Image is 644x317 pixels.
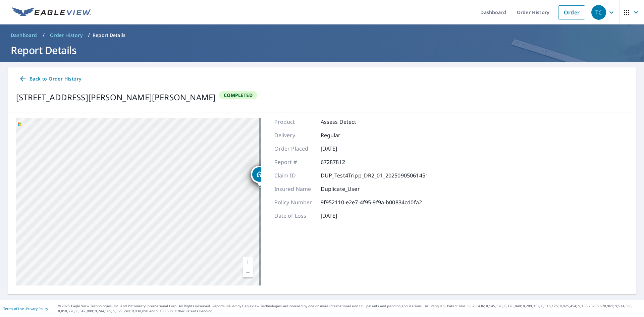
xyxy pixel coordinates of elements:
p: Assess Detect [321,118,361,126]
li: / [88,31,90,39]
span: Back to Order History [19,75,81,83]
a: Terms of Use [3,306,24,311]
p: [DATE] [321,145,361,153]
p: Report Details [93,32,125,39]
div: TC [591,5,606,20]
img: EV Logo [12,7,91,17]
nav: breadcrumb [8,30,636,41]
div: Dropped pin, building 1, Residential property, 14 Sanford Dr Newnan, GA 30263 [251,166,268,187]
p: | [3,307,48,311]
p: Insured Name [274,185,315,193]
p: Claim ID [274,171,315,179]
div: [STREET_ADDRESS][PERSON_NAME][PERSON_NAME] [16,91,216,103]
p: Delivery [274,131,315,139]
p: Regular [321,131,361,139]
a: Order [558,5,585,19]
a: Current Level 16, Zoom In [243,257,253,267]
p: Policy Number [274,198,315,206]
p: DUP_Test4Tripp_DR2_01_20250905061451 [321,171,428,179]
a: Privacy Policy [26,306,48,311]
p: 9f952110-e2e7-4f95-9f9a-b00834cd0fa2 [321,198,422,206]
p: © 2025 Eagle View Technologies, Inc. and Pictometry International Corp. All Rights Reserved. Repo... [58,304,641,314]
a: Dashboard [8,30,40,41]
p: Order Placed [274,145,315,153]
a: Back to Order History [16,73,84,85]
p: Report # [274,158,315,166]
a: Order History [47,30,85,41]
p: Date of Loss [274,212,315,220]
a: Current Level 16, Zoom Out [243,267,253,277]
h1: Report Details [8,43,636,57]
p: 67287812 [321,158,361,166]
span: Dashboard [11,32,37,39]
p: [DATE] [321,212,361,220]
span: Completed [220,92,257,98]
li: / [43,31,45,39]
p: Product [274,118,315,126]
p: Duplicate_User [321,185,361,193]
span: Order History [50,32,83,39]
